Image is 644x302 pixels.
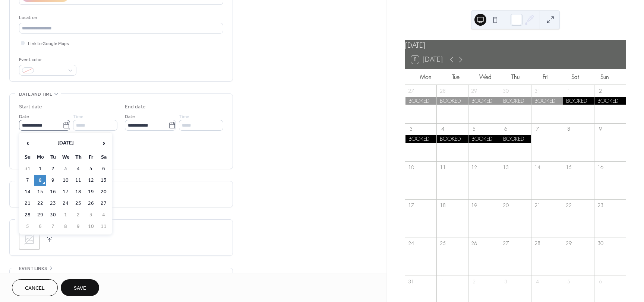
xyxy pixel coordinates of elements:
[19,56,75,64] div: Event color
[565,202,572,209] div: 22
[98,187,110,197] td: 20
[179,113,189,121] span: Time
[408,164,414,171] div: 10
[436,135,468,143] div: BOOKED
[47,163,59,174] td: 2
[72,221,84,232] td: 9
[502,240,509,247] div: 27
[60,152,72,163] th: We
[98,152,110,163] th: Sa
[22,175,34,186] td: 7
[47,221,59,232] td: 7
[125,113,135,121] span: Date
[98,210,110,220] td: 4
[502,126,509,133] div: 6
[502,278,509,285] div: 3
[74,284,86,292] span: Save
[502,164,509,171] div: 13
[531,97,563,105] div: BOOKED
[19,90,52,98] span: Date and time
[60,198,72,209] td: 24
[72,163,84,174] td: 4
[597,88,604,94] div: 2
[501,69,530,85] div: Thu
[500,97,531,105] div: BOOKED
[408,54,446,66] button: 8[DATE]
[28,40,69,48] span: Link to Google Maps
[468,135,500,143] div: BOOKED
[597,126,604,133] div: 9
[61,279,99,296] button: Save
[85,175,97,186] td: 12
[502,202,509,209] div: 20
[405,97,437,105] div: BOOKED
[98,221,110,232] td: 11
[471,202,477,209] div: 19
[439,240,446,247] div: 25
[408,240,414,247] div: 24
[60,163,72,174] td: 3
[60,221,72,232] td: 8
[72,175,84,186] td: 11
[22,198,34,209] td: 21
[439,278,446,285] div: 1
[565,88,572,94] div: 1
[534,202,540,209] div: 21
[60,175,72,186] td: 10
[72,152,84,163] th: Th
[19,14,222,22] div: Location
[597,240,604,247] div: 30
[565,240,572,247] div: 29
[34,175,46,186] td: 8
[12,279,58,296] button: Cancel
[85,221,97,232] td: 10
[34,187,46,197] td: 15
[72,198,84,209] td: 25
[405,135,437,143] div: BOOKED
[19,113,29,121] span: Date
[597,164,604,171] div: 16
[22,221,34,232] td: 5
[72,210,84,220] td: 2
[563,97,594,105] div: BOOKED
[125,103,146,111] div: End date
[439,164,446,171] div: 11
[10,268,233,284] div: •••
[534,126,540,133] div: 7
[47,210,59,220] td: 30
[471,278,477,285] div: 2
[436,97,468,105] div: BOOKED
[441,69,471,85] div: Tue
[408,126,414,133] div: 3
[405,40,626,51] div: [DATE]
[530,69,560,85] div: Fri
[22,136,33,150] span: ‹
[534,88,540,94] div: 31
[47,175,59,186] td: 9
[34,221,46,232] td: 6
[439,126,446,133] div: 4
[85,163,97,174] td: 5
[597,278,604,285] div: 6
[471,164,477,171] div: 12
[47,198,59,209] td: 23
[597,202,604,209] div: 23
[34,210,46,220] td: 29
[534,278,540,285] div: 4
[565,126,572,133] div: 8
[471,88,477,94] div: 29
[500,135,531,143] div: BOOKED
[34,152,46,163] th: Mo
[34,135,97,151] th: [DATE]
[439,88,446,94] div: 28
[85,187,97,197] td: 19
[72,187,84,197] td: 18
[534,164,540,171] div: 14
[590,69,620,85] div: Sun
[22,210,34,220] td: 28
[85,210,97,220] td: 3
[85,198,97,209] td: 26
[73,113,83,121] span: Time
[22,152,34,163] th: Su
